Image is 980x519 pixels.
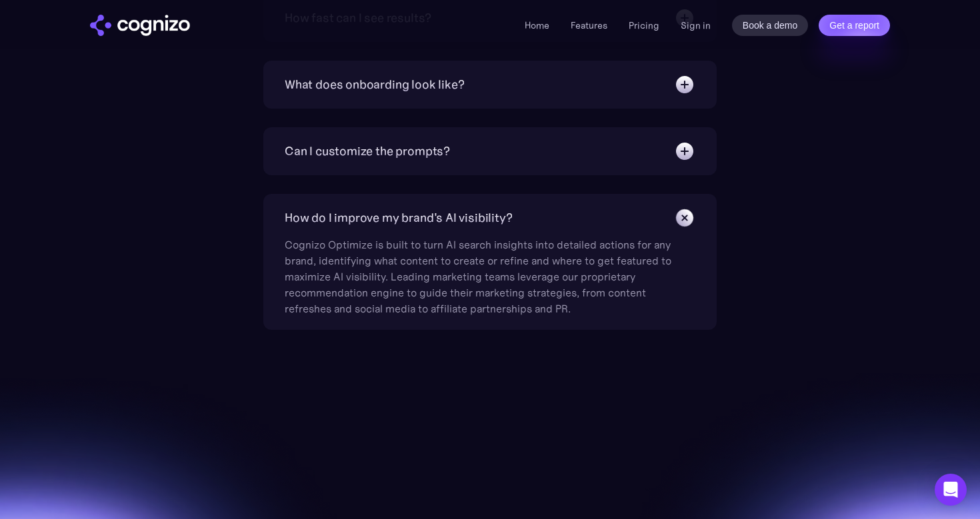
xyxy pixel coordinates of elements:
[571,19,607,31] a: Features
[285,229,671,316] div: Cognizo Optimize is built to turn AI search insights into detailed actions for any brand, identif...
[629,19,659,31] a: Pricing
[285,209,512,227] div: How do I improve my brand's AI visibility?
[525,19,549,31] a: Home
[90,15,190,36] a: home
[681,17,711,33] a: Sign in
[285,75,464,94] div: What does onboarding look like?
[819,15,890,36] a: Get a report
[285,142,450,161] div: Can I customize the prompts?
[935,474,967,506] div: Open Intercom Messenger
[732,15,809,36] a: Book a demo
[90,15,190,36] img: cognizo logo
